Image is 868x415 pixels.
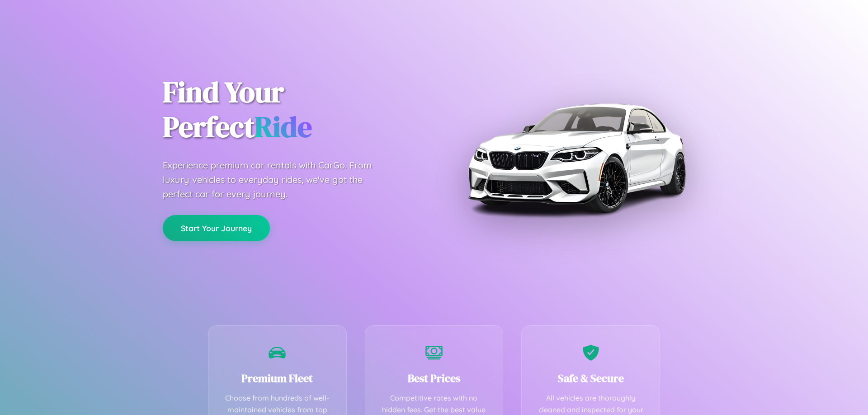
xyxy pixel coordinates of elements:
[163,215,270,241] button: Start Your Journey
[222,371,333,386] h3: Premium Fleet
[163,158,389,201] p: Experience premium car rentals with CarGo. From luxury vehicles to everyday rides, we've got the ...
[463,45,689,271] img: Premium BMW car rental vehicle
[379,371,490,386] h3: Best Prices
[535,371,646,386] h3: Safe & Secure
[163,75,420,145] h1: Find Your Perfect
[255,107,312,146] span: Ride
